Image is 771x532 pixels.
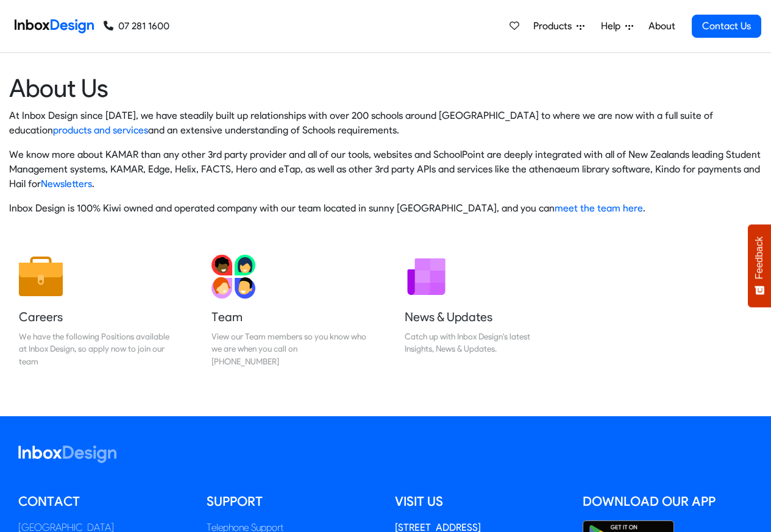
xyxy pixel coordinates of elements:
h5: News & Updates [405,308,560,325]
a: Team View our Team members so you know who we are when you call on [PHONE_NUMBER] [202,245,376,377]
a: News & Updates Catch up with Inbox Design's latest Insights, News & Updates. [395,245,569,377]
span: Feedback [754,236,765,279]
a: Contact Us [692,15,761,38]
a: 07 281 1600 [104,19,169,34]
p: We know more about KAMAR than any other 3rd party provider and all of our tools, websites and Sch... [9,147,762,191]
a: meet the team here [555,202,643,214]
a: Help [596,14,638,38]
span: Help [601,19,625,34]
h5: Contact [18,492,188,511]
h5: Download our App [583,492,753,511]
span: Products [533,19,577,34]
img: 2022_01_13_icon_team.svg [211,255,255,299]
a: Products [528,14,589,38]
img: 2022_01_13_icon_job.svg [19,255,63,299]
p: At Inbox Design since [DATE], we have steadily built up relationships with over 200 schools aroun... [9,108,762,138]
div: View our Team members so you know who we are when you call on [PHONE_NUMBER] [211,330,366,367]
div: Catch up with Inbox Design's latest Insights, News & Updates. [405,330,560,355]
div: We have the following Positions available at Inbox Design, so apply now to join our team [19,330,174,367]
a: Newsletters [41,178,92,190]
heading: About Us [9,73,762,104]
h5: Visit us [395,492,565,511]
a: products and services [53,124,148,136]
h5: Careers [19,308,174,325]
img: 2022_01_12_icon_newsletter.svg [405,255,449,299]
img: logo_inboxdesign_white.svg [18,445,116,463]
a: Careers We have the following Positions available at Inbox Design, so apply now to join our team [9,245,183,377]
h5: Team [211,308,366,325]
p: Inbox Design is 100% Kiwi owned and operated company with our team located in sunny [GEOGRAPHIC_D... [9,201,762,216]
button: Feedback - Show survey [748,224,771,307]
a: About [645,14,678,38]
h5: Support [207,492,377,511]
